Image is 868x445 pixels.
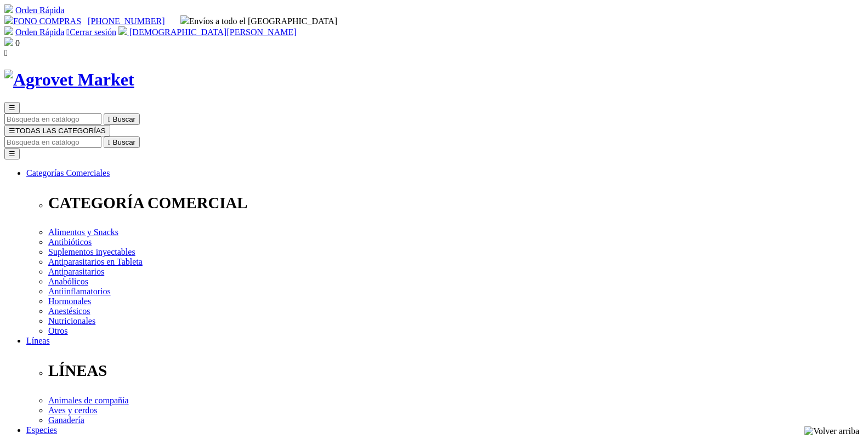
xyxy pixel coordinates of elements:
img: shopping-bag.svg [4,37,13,46]
a: Animales de compañía [48,396,129,405]
a: Hormonales [48,296,91,306]
span: Buscar [113,115,135,123]
a: Otros [48,326,68,335]
a: Anestésicos [48,306,90,316]
i:  [66,27,70,37]
img: Agrovet Market [4,70,134,90]
i:  [108,115,111,123]
input: Buscar [4,136,101,148]
span: ☰ [9,104,15,112]
img: shopping-cart.svg [4,26,13,35]
a: Suplementos inyectables [48,247,135,256]
span: ☰ [9,127,15,135]
img: phone.svg [4,15,13,24]
button:  Buscar [104,136,140,148]
a: Ganadería [48,415,84,425]
a: Aves y cerdos [48,406,97,415]
a: FONO COMPRAS [4,16,81,26]
img: delivery-truck.svg [180,15,189,24]
i:  [4,48,8,58]
span: 0 [15,38,20,48]
button: ☰ [4,102,20,113]
a: [PHONE_NUMBER] [88,16,164,26]
span: [DEMOGRAPHIC_DATA][PERSON_NAME] [129,27,297,37]
a: Especies [26,425,57,435]
a: Orden Rápida [15,5,64,15]
a: Antiinflamatorios [48,287,111,296]
a: Antiparasitarios [48,267,104,276]
a: Alimentos y Snacks [48,227,118,237]
i:  [108,138,111,146]
a: Anabólicos [48,277,88,286]
a: [DEMOGRAPHIC_DATA][PERSON_NAME] [118,27,297,37]
span: Buscar [113,138,135,146]
img: Volver arriba [804,426,859,436]
p: LÍNEAS [48,362,864,380]
a: Orden Rápida [15,27,64,37]
a: Antiparasitarios en Tableta [48,257,143,266]
a: Líneas [26,336,50,345]
button: ☰ [4,148,20,159]
a: Nutricionales [48,316,95,326]
span: Envíos a todo el [GEOGRAPHIC_DATA] [180,16,338,26]
img: shopping-cart.svg [4,4,13,13]
p: CATEGORÍA COMERCIAL [48,194,864,212]
input: Buscar [4,113,101,125]
a: Antibióticos [48,237,92,247]
button:  Buscar [104,113,140,125]
button: ☰TODAS LAS CATEGORÍAS [4,125,110,136]
img: user.svg [118,26,127,35]
a: Categorías Comerciales [26,168,110,178]
a: Cerrar sesión [66,27,116,37]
